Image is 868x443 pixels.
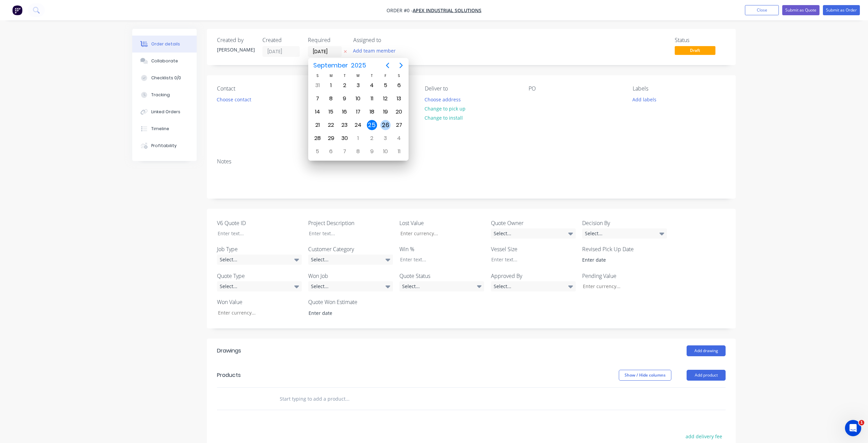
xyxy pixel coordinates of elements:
[151,126,169,132] div: Timeline
[308,272,393,280] label: Won Job
[326,107,336,117] div: Monday, September 15, 2025
[217,371,241,379] div: Products
[491,272,576,280] label: Approved By
[353,94,363,104] div: Wednesday, September 10, 2025
[582,245,667,253] label: Revised Pick Up Date
[782,5,820,15] button: Submit as Quote
[132,36,197,53] button: Order details
[381,59,394,72] button: Previous page
[132,86,197,103] button: Tracking
[312,133,322,143] div: Sunday, September 28, 2025
[339,80,350,90] div: Tuesday, September 2, 2025
[380,120,391,130] div: Friday, September 26, 2025
[395,228,484,239] input: Enter currency...
[394,107,404,117] div: Saturday, September 20, 2025
[349,59,368,72] span: 2025
[367,107,377,117] div: Thursday, September 18, 2025
[394,59,408,72] button: Next page
[217,272,302,280] label: Quote Type
[217,281,302,291] div: Select...
[279,392,415,405] input: Start typing to add a product...
[132,103,197,120] button: Linked Orders
[394,146,404,157] div: Saturday, October 11, 2025
[312,94,322,104] div: Sunday, September 7, 2025
[421,104,469,113] button: Change to pick up
[353,120,363,130] div: Wednesday, September 24, 2025
[309,59,370,72] button: September2025
[619,370,671,381] button: Show / Hide columns
[367,133,377,143] div: Thursday, October 2, 2025
[151,75,181,81] div: Checklists 0/0
[217,347,241,355] div: Drawings
[859,420,864,425] span: 1
[367,80,377,90] div: Thursday, September 4, 2025
[217,298,302,306] label: Won Value
[367,120,377,130] div: Today, Thursday, September 25, 2025
[12,5,22,15] img: Factory
[308,245,393,253] label: Customer Category
[421,113,467,122] button: Change to install
[367,146,377,157] div: Thursday, October 9, 2025
[326,133,336,143] div: Monday, September 29, 2025
[845,420,861,436] iframe: Intercom live chat
[353,146,363,157] div: Wednesday, October 8, 2025
[387,7,413,14] span: Order #0 -
[394,94,404,104] div: Saturday, September 13, 2025
[326,146,336,157] div: Monday, October 6, 2025
[682,432,726,441] button: add delivery fee
[582,228,667,239] div: Select...
[394,120,404,130] div: Saturday, September 27, 2025
[151,109,180,115] div: Linked Orders
[151,92,170,98] div: Tracking
[491,281,576,291] div: Select...
[745,5,779,15] button: Close
[339,120,350,130] div: Tuesday, September 23, 2025
[339,146,350,157] div: Tuesday, October 7, 2025
[380,80,391,90] div: Friday, September 5, 2025
[413,7,481,14] span: Apex Industrial Solutions
[582,272,667,280] label: Pending Value
[151,58,178,64] div: Collaborate
[380,133,391,143] div: Friday, October 3, 2025
[308,255,393,265] div: Select...
[338,73,351,79] div: T
[379,73,392,79] div: F
[312,146,322,157] div: Sunday, October 5, 2025
[326,94,336,104] div: Monday, September 8, 2025
[308,298,393,306] label: Quote Won Estimate
[687,370,726,381] button: Add product
[212,307,302,318] input: Enter currency...
[425,85,518,92] div: Deliver to
[311,73,324,79] div: S
[351,73,365,79] div: W
[399,272,484,280] label: Quote Status
[312,107,322,117] div: Sunday, September 14, 2025
[353,37,421,43] div: Assigned to
[308,281,393,291] div: Select...
[217,37,254,43] div: Created by
[399,245,484,253] label: Win %
[217,85,310,92] div: Contact
[217,46,254,53] div: [PERSON_NAME]
[217,219,302,227] label: V6 Quote ID
[399,219,484,227] label: Lost Value
[392,73,406,79] div: S
[339,107,350,117] div: Tuesday, September 16, 2025
[367,94,377,104] div: Thursday, September 11, 2025
[687,345,726,356] button: Add drawing
[629,95,660,104] button: Add labels
[132,120,197,137] button: Timeline
[312,120,322,130] div: Sunday, September 21, 2025
[151,143,177,149] div: Profitability
[675,37,726,43] div: Status
[326,80,336,90] div: Monday, September 1, 2025
[399,281,484,291] div: Select...
[394,80,404,90] div: Saturday, September 6, 2025
[217,255,302,265] div: Select...
[394,133,404,143] div: Saturday, October 4, 2025
[491,219,576,227] label: Quote Owner
[308,219,393,227] label: Project Description
[675,46,715,55] span: Draft
[491,245,576,253] label: Vessel Size
[151,41,180,47] div: Order details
